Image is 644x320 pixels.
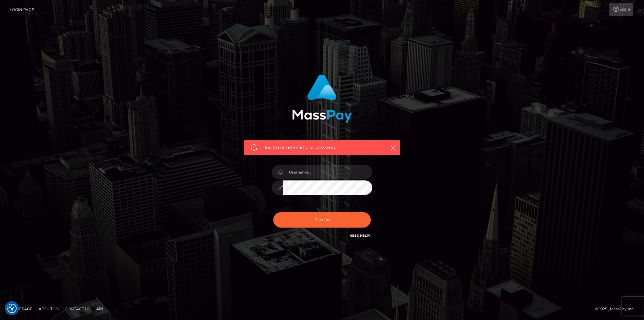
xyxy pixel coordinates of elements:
[94,304,106,314] a: API
[292,74,352,123] img: MassPay Login
[609,3,633,16] a: Login
[62,304,92,314] a: Contact Us
[265,144,380,151] span: Incorrect username or password.
[7,304,35,314] a: Homepage
[283,165,372,179] input: Username...
[350,234,371,238] a: Need Help?
[36,304,61,314] a: About Us
[7,304,17,313] img: Revisit consent button
[7,304,17,313] button: Consent Preferences
[273,212,371,228] button: Sign in
[595,306,639,312] div: © 2025 , MassPay Inc.
[10,3,34,16] a: Login Page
